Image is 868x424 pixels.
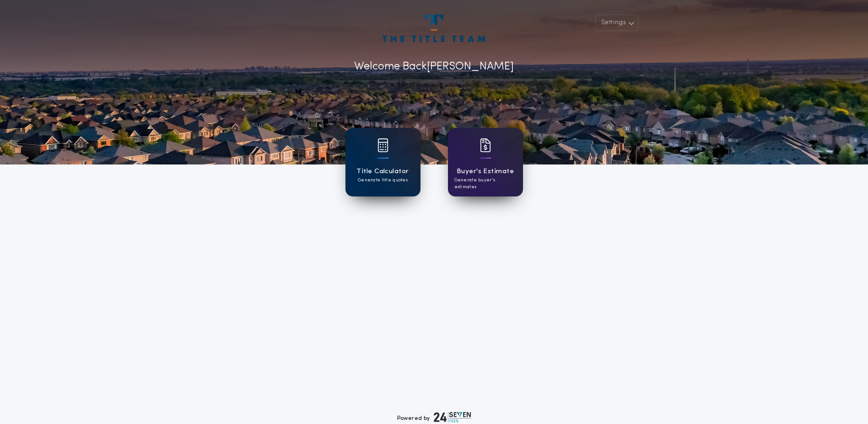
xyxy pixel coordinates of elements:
[457,166,514,177] h1: Buyer's Estimate
[377,138,388,152] img: card icon
[480,138,491,152] img: card icon
[358,177,408,184] p: Generate title quotes
[354,58,514,75] p: Welcome Back [PERSON_NAME]
[448,128,523,196] a: card iconBuyer's EstimateGenerate buyer's estimates
[345,128,421,196] a: card iconTitle CalculatorGenerate title quotes
[397,412,471,423] div: Powered by
[356,166,409,177] h1: Title Calculator
[434,412,471,423] img: logo
[595,15,638,31] button: Settings
[454,177,517,191] p: Generate buyer's estimates
[383,15,485,42] img: account-logo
